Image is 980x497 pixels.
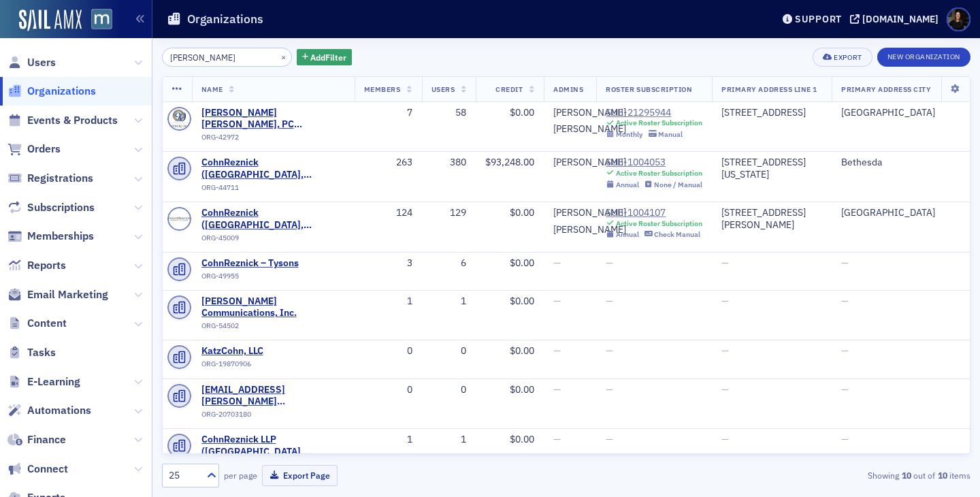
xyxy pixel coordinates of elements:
[841,383,849,396] span: —
[485,156,534,168] span: $93,248.00
[201,321,345,335] div: ORG-54502
[7,345,56,360] a: Tasks
[721,433,729,445] span: —
[721,107,822,119] div: [STREET_ADDRESS]
[606,107,702,119] a: SUB-21295944
[616,169,702,178] div: Active Roster Subscription
[201,183,345,197] div: ORG-44711
[201,107,345,131] a: [PERSON_NAME] [PERSON_NAME], PC ([GEOGRAPHIC_DATA], [GEOGRAPHIC_DATA])
[262,465,338,486] button: Export Page
[834,54,862,61] div: Export
[553,84,583,94] span: Admins
[310,51,346,63] span: Add Filter
[27,287,108,302] span: Email Marketing
[201,295,345,319] span: Cohn Communications, Inc.
[201,157,345,180] span: CohnReznick (Bethesda, MD)
[841,84,932,94] span: Primary Address City
[7,142,61,157] a: Orders
[201,345,325,357] span: KatzCohn, LLC
[553,224,626,236] a: [PERSON_NAME]
[862,13,938,25] div: [DOMAIN_NAME]
[510,257,534,269] span: $0.00
[201,434,345,458] span: CohnReznick LLP (Los Angeles, CA)
[553,257,561,269] span: —
[606,295,613,307] span: —
[201,157,345,180] a: CohnReznick ([GEOGRAPHIC_DATA], [GEOGRAPHIC_DATA])
[364,107,412,119] div: 7
[169,468,199,483] div: 25
[795,13,842,25] div: Support
[721,344,729,357] span: —
[27,55,56,70] span: Users
[7,316,67,331] a: Content
[201,434,345,458] a: CohnReznick LLP ([GEOGRAPHIC_DATA], [GEOGRAPHIC_DATA])
[721,295,729,307] span: —
[27,171,93,186] span: Registrations
[841,295,849,307] span: —
[553,295,561,307] span: —
[201,234,345,247] div: ORG-45009
[553,383,561,396] span: —
[7,462,68,477] a: Connect
[7,403,91,418] a: Automations
[721,84,817,94] span: Primary Address Line 1
[553,207,626,219] a: [PERSON_NAME]
[510,433,534,445] span: $0.00
[27,113,118,128] span: Events & Products
[616,118,702,127] div: Active Roster Subscription
[510,206,534,219] span: $0.00
[27,462,68,477] span: Connect
[841,344,849,357] span: —
[7,55,56,70] a: Users
[201,359,325,373] div: ORG-19870906
[654,230,700,239] div: Check Manual
[606,383,613,396] span: —
[431,257,467,270] div: 6
[553,433,561,445] span: —
[947,7,970,31] span: Profile
[553,107,626,119] a: [PERSON_NAME]
[850,14,943,24] button: [DOMAIN_NAME]
[224,469,257,481] label: per page
[27,258,66,273] span: Reports
[616,180,639,189] div: Annual
[27,142,61,157] span: Orders
[431,84,455,94] span: Users
[431,345,467,357] div: 0
[19,10,82,31] a: SailAMX
[935,469,949,481] strong: 10
[27,374,80,389] span: E-Learning
[495,84,523,94] span: Credit
[187,11,263,27] h1: Organizations
[201,257,325,270] a: CohnReznick – Tysons
[431,295,467,308] div: 1
[278,50,290,63] button: ×
[27,403,91,418] span: Automations
[721,383,729,396] span: —
[364,84,401,94] span: Members
[27,229,94,244] span: Memberships
[162,48,292,67] input: Search…
[82,9,112,32] a: View Homepage
[27,345,56,360] span: Tasks
[431,434,467,446] div: 1
[877,48,970,67] button: New Organization
[877,50,970,62] a: New Organization
[658,130,683,139] div: Manual
[201,384,345,408] span: falon.lewis@cohnreznick.com
[553,123,626,135] div: [PERSON_NAME]
[7,113,118,128] a: Events & Products
[27,432,66,447] span: Finance
[201,133,345,146] div: ORG-42972
[201,384,345,408] a: [EMAIL_ADDRESS][PERSON_NAME][DOMAIN_NAME]
[606,207,702,219] a: SUB-1004107
[606,157,702,169] a: SUB-1004053
[553,157,626,169] a: [PERSON_NAME]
